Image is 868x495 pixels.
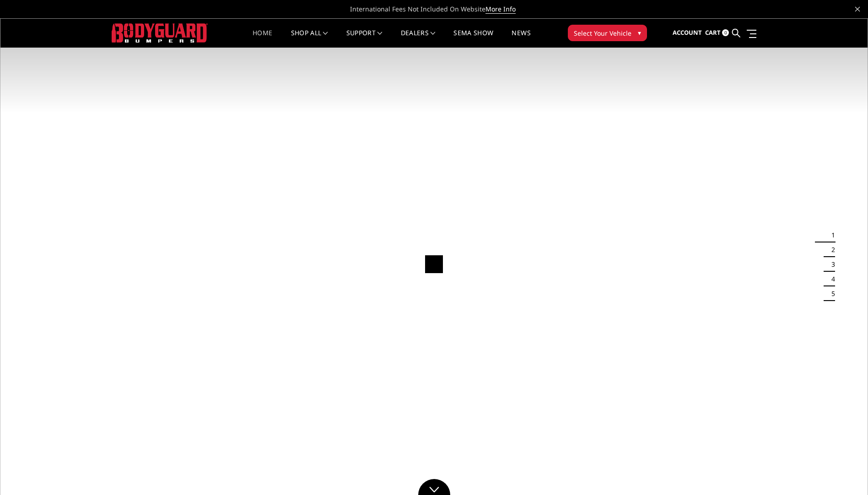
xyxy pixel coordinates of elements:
a: More Info [485,5,516,14]
button: 2 of 5 [826,242,835,257]
a: Click to Down [418,479,450,495]
img: BODYGUARD BUMPERS [112,23,208,42]
a: shop all [291,30,328,48]
a: Cart 0 [705,21,729,45]
span: ▾ [638,28,641,38]
span: Account [673,28,702,37]
span: Select Your Vehicle [574,28,631,38]
span: 0 [722,29,729,36]
button: 5 of 5 [826,286,835,301]
a: SEMA Show [453,30,493,48]
a: News [512,30,530,48]
span: Cart [705,28,721,37]
button: 4 of 5 [826,272,835,286]
a: Dealers [401,30,436,48]
button: Select Your Vehicle [568,25,647,41]
button: 1 of 5 [826,228,835,242]
a: Account [673,21,702,45]
a: Support [346,30,383,48]
button: 3 of 5 [826,257,835,272]
a: Home [253,30,272,48]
